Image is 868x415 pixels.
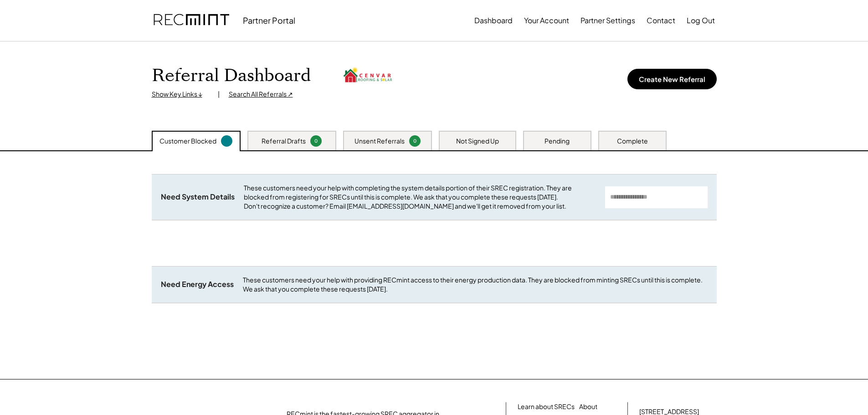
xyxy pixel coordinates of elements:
[154,5,229,36] img: recmint-logotype%403x.png
[687,11,715,30] button: Log Out
[544,137,570,146] div: Pending
[244,184,596,210] div: These customers need your help with completing the system details portion of their SREC registrat...
[579,402,597,411] a: About
[474,11,513,30] button: Dashboard
[152,90,209,99] div: Show Key Links ↓
[262,137,306,146] div: Referral Drafts
[229,90,293,99] div: Search All Referrals ↗
[524,11,569,30] button: Your Account
[243,15,295,26] div: Partner Portal
[617,137,648,146] div: Complete
[161,192,235,202] div: Need System Details
[152,65,311,87] h1: Referral Dashboard
[161,280,234,289] div: Need Energy Access
[243,276,708,293] div: These customers need your help with providing RECmint access to their energy production data. The...
[411,138,419,144] div: 0
[456,137,499,146] div: Not Signed Up
[343,64,393,87] img: cenvar%20solar.png
[518,402,575,411] a: Learn about SRECs
[354,137,405,146] div: Unsent Referrals
[647,11,675,30] button: Contact
[580,11,635,30] button: Partner Settings
[218,90,220,99] div: |
[312,138,320,144] div: 0
[159,137,216,146] div: Customer Blocked
[627,69,717,89] button: Create New Referral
